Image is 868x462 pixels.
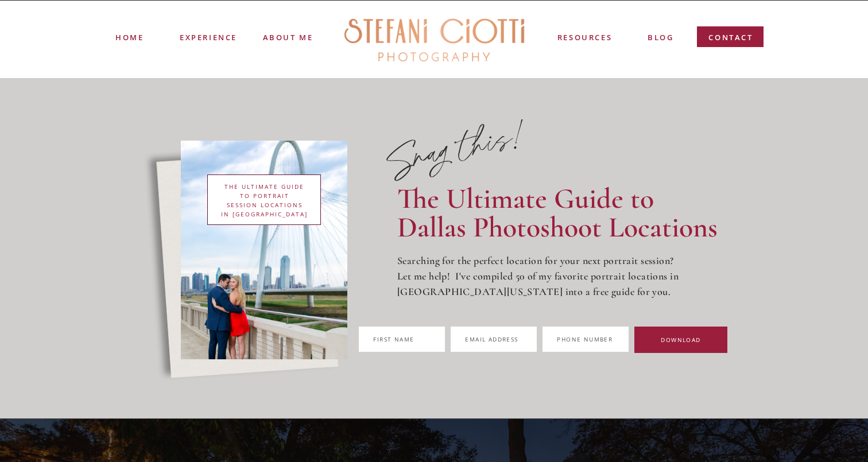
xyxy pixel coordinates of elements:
[557,335,577,343] span: Phon
[475,335,518,343] span: ail address
[262,32,314,42] a: ABOUT ME
[556,32,613,45] a: resources
[180,32,237,41] a: experience
[220,182,309,218] h3: THE ULTIMATE GUIDE TO PORTRAIT SESSION LOCATIONS IN [GEOGRAPHIC_DATA]
[366,116,532,191] p: Snag this!
[397,184,731,247] h2: The Ultimate Guide to Dallas Photoshoot Locations
[648,32,673,45] a: blog
[634,327,727,353] button: DOWNLOAD
[661,336,700,344] span: DOWNLOAD
[373,335,404,343] span: First na
[577,335,613,343] span: e Number
[115,32,143,42] a: Home
[708,32,753,48] a: contact
[404,335,414,343] span: me
[465,335,475,343] span: Em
